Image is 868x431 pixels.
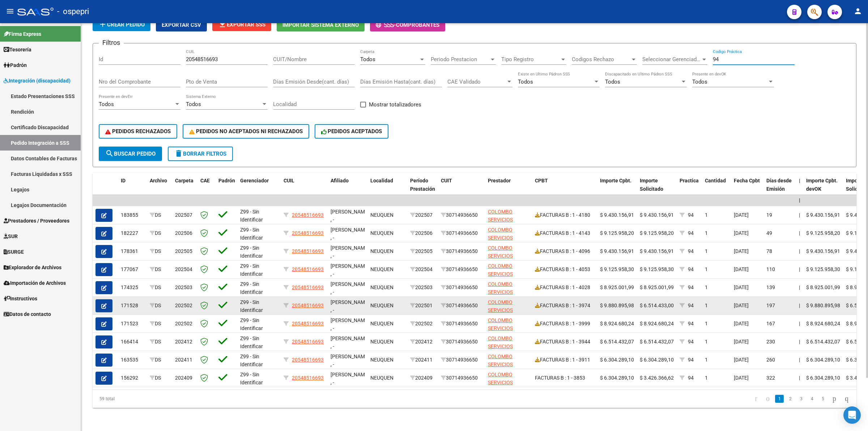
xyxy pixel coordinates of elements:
[407,173,438,205] datatable-header-cell: Período Prestación
[766,321,775,326] span: 167
[535,338,594,346] div: FACTURAS B : 1 - 3944
[806,321,840,326] span: $ 8.924.680,24
[438,173,485,205] datatable-header-cell: CUIT
[4,263,61,271] span: Explorador de Archivos
[147,173,172,205] datatable-header-cell: Archivo
[105,128,171,135] span: PEDIDOS RECHAZADOS
[535,320,594,328] div: FACTURAS B : 1 - 3999
[600,284,634,290] span: $ 8.925.001,99
[640,303,674,308] span: $ 6.514.433,00
[705,303,708,308] span: 1
[705,266,708,272] span: 1
[183,124,309,139] button: PEDIDOS NO ACEPTADOS NI RECHAZADOS
[200,178,210,183] span: CAE
[240,299,263,313] span: Z99 - Sin Identificar
[284,178,294,183] span: CUIL
[688,212,694,218] span: 94
[410,211,435,219] div: 202507
[156,18,207,31] button: Exportar CSV
[99,38,124,48] h3: Filtros
[240,335,263,350] span: Z99 - Sin Identificar
[105,149,114,158] mat-icon: search
[688,303,694,308] span: 94
[121,283,144,292] div: 174325
[331,317,369,331] span: [PERSON_NAME] , -
[799,197,800,203] span: |
[370,248,393,254] span: NEUQUEN
[121,356,144,364] div: 163535
[766,357,775,363] span: 260
[410,374,435,382] div: 202409
[600,303,634,308] span: $ 9.880.895,98
[797,395,805,403] a: 3
[370,339,393,345] span: NEUQUEN
[806,339,840,345] span: $ 6.514.432,07
[766,284,775,290] span: 139
[766,178,792,192] span: Días desde Emisión
[175,248,192,254] span: 202505
[605,79,620,85] span: Todos
[216,173,237,205] datatable-header-cell: Padrón
[752,395,761,403] a: go to first page
[396,22,439,28] span: Comprobantes
[843,406,861,424] div: Open Intercom Messenger
[292,230,324,236] span: 20548516693
[688,321,694,326] span: 94
[600,357,634,363] span: $ 6.304.289,10
[766,303,775,308] span: 197
[734,266,749,272] span: [DATE]
[175,212,192,218] span: 202507
[240,209,263,223] span: Z99 - Sin Identificar
[370,212,393,218] span: NEUQUEN
[121,338,144,346] div: 166414
[488,209,524,231] span: COLOMBO SERVICIOS MEDICOS S.R.L.
[282,22,359,28] span: Importar Sistema Externo
[854,7,862,16] mat-icon: person
[600,266,634,272] span: $ 9.125.958,30
[98,20,107,29] mat-icon: add
[4,232,18,240] span: SUR
[829,395,839,403] a: go to next page
[175,357,192,363] span: 202411
[218,20,227,29] mat-icon: file_download
[501,56,560,63] span: Tipo Registro
[640,248,674,254] span: $ 9.430.156,91
[680,178,699,183] span: Practica
[705,178,726,183] span: Cantidad
[731,173,763,205] datatable-header-cell: Fecha Cpbt
[292,375,324,381] span: 20548516693
[121,211,144,219] div: 183855
[4,310,51,318] span: Datos de contacto
[766,339,775,345] span: 230
[705,321,708,326] span: 1
[441,229,482,237] div: 30714936650
[162,22,201,28] span: Exportar CSV
[818,395,827,403] a: 5
[766,230,772,236] span: 49
[488,245,524,267] span: COLOMBO SERVICIOS MEDICOS S.R.L.
[57,4,89,20] span: - ospepri
[331,209,369,223] span: [PERSON_NAME] , -
[763,395,773,403] a: go to previous page
[370,178,393,183] span: Localidad
[150,374,169,382] div: DS
[292,266,324,272] span: 20548516693
[806,230,840,236] span: $ 9.125.958,20
[121,178,125,183] span: ID
[410,247,435,255] div: 202505
[734,178,760,183] span: Fecha Cpbt
[218,21,265,28] span: Exportar SSS
[535,356,594,364] div: FACTURAS B : 1 - 3911
[370,357,393,363] span: NEUQUEN
[240,263,263,277] span: Z99 - Sin Identificar
[799,248,800,254] span: |
[175,230,192,236] span: 202506
[518,79,533,85] span: Todos
[175,303,192,308] span: 202502
[734,284,749,290] span: [DATE]
[150,247,169,255] div: DS
[774,393,785,405] li: page 1
[150,178,167,183] span: Archivo
[240,372,263,386] span: Z99 - Sin Identificar
[640,284,674,290] span: $ 8.925.001,99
